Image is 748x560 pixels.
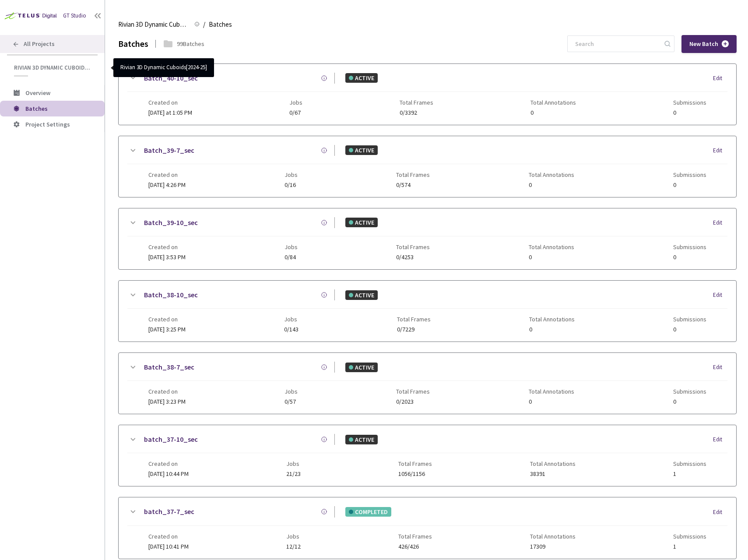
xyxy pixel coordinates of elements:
[673,533,706,540] span: Submissions
[148,316,186,323] span: Created on
[529,182,574,188] span: 0
[119,281,736,342] div: Batch_38-10_secACTIVEEditCreated on[DATE] 3:25 PMJobs0/143Total Frames0/7229Total Annotations0Sub...
[398,533,432,540] span: Total Frames
[286,460,301,467] span: Jobs
[529,254,574,261] span: 0
[396,171,430,178] span: Total Frames
[25,120,70,128] span: Project Settings
[345,363,378,372] div: ACTIVE
[673,388,706,395] span: Submissions
[289,99,302,106] span: Jobs
[148,470,189,478] span: [DATE] 10:44 PM
[118,38,148,50] div: Batches
[119,208,736,269] div: Batch_39-10_secACTIVEEditCreated on[DATE] 3:53 PMJobs0/84Total Frames0/4253Total Annotations0Subm...
[284,254,298,261] span: 0/84
[530,460,576,467] span: Total Annotations
[284,316,298,323] span: Jobs
[396,243,430,250] span: Total Frames
[345,507,391,517] div: COMPLETED
[148,171,186,178] span: Created on
[118,19,189,30] span: Rivian 3D Dynamic Cuboids[2024-25]
[673,109,706,116] span: 0
[400,99,433,106] span: Total Frames
[177,39,204,48] div: 99 Batches
[119,353,736,414] div: Batch_38-7_secACTIVEEditCreated on[DATE] 3:23 PMJobs0/57Total Frames0/2023Total Annotations0Submi...
[24,40,55,48] span: All Projects
[398,471,432,477] span: 1056/1156
[148,253,186,261] span: [DATE] 3:53 PM
[144,362,194,373] a: Batch_38-7_sec
[209,19,232,30] span: Batches
[530,471,576,477] span: 38391
[673,99,706,106] span: Submissions
[203,19,205,30] li: /
[396,254,430,261] span: 0/4253
[398,543,432,550] span: 426/426
[148,542,189,550] span: [DATE] 10:41 PM
[400,109,433,116] span: 0/3392
[148,109,192,116] span: [DATE] at 1:05 PM
[284,326,298,333] span: 0/143
[286,471,301,477] span: 21/23
[148,99,192,106] span: Created on
[530,109,576,116] span: 0
[570,36,663,52] input: Search
[286,543,301,550] span: 12/12
[530,99,576,106] span: Total Annotations
[14,64,92,71] span: Rivian 3D Dynamic Cuboids[2024-25]
[530,533,576,540] span: Total Annotations
[713,508,727,517] div: Edit
[713,291,727,299] div: Edit
[673,254,706,261] span: 0
[345,218,378,227] div: ACTIVE
[284,171,298,178] span: Jobs
[284,243,298,250] span: Jobs
[529,326,575,333] span: 0
[345,435,378,444] div: ACTIVE
[529,398,574,405] span: 0
[529,316,575,323] span: Total Annotations
[397,316,431,323] span: Total Frames
[673,182,706,188] span: 0
[144,289,198,300] a: Batch_38-10_sec
[713,146,727,155] div: Edit
[144,434,198,445] a: batch_37-10_sec
[713,363,727,372] div: Edit
[148,533,189,540] span: Created on
[345,73,378,83] div: ACTIVE
[529,388,574,395] span: Total Annotations
[63,12,86,20] div: GT Studio
[144,73,198,84] a: Batch_40-10_sec
[673,316,706,323] span: Submissions
[289,109,302,116] span: 0/67
[345,290,378,300] div: ACTIVE
[119,64,736,125] div: Batch_40-10_secACTIVEEditCreated on[DATE] at 1:05 PMJobs0/67Total Frames0/3392Total Annotations0S...
[148,460,189,467] span: Created on
[713,74,727,83] div: Edit
[119,497,736,558] div: batch_37-7_secCOMPLETEDEditCreated on[DATE] 10:41 PMJobs12/12Total Frames426/426Total Annotations...
[673,243,706,250] span: Submissions
[689,40,718,48] span: New Batch
[284,398,298,405] span: 0/57
[144,506,194,517] a: batch_37-7_sec
[673,543,706,550] span: 1
[398,460,432,467] span: Total Frames
[284,388,298,395] span: Jobs
[713,218,727,227] div: Edit
[673,460,706,467] span: Submissions
[148,181,186,189] span: [DATE] 4:26 PM
[530,543,576,550] span: 17309
[25,89,50,97] span: Overview
[396,398,430,405] span: 0/2023
[148,243,186,250] span: Created on
[673,326,706,333] span: 0
[144,217,198,228] a: Batch_39-10_sec
[148,388,186,395] span: Created on
[397,326,431,333] span: 0/7229
[284,182,298,188] span: 0/16
[148,325,186,333] span: [DATE] 3:25 PM
[345,145,378,155] div: ACTIVE
[144,145,194,156] a: Batch_39-7_sec
[673,471,706,477] span: 1
[25,105,48,113] span: Batches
